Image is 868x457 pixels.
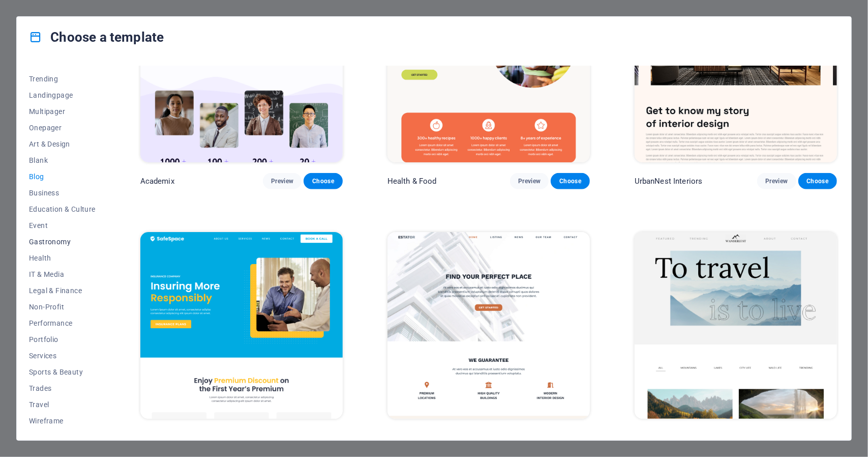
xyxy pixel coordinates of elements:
button: Travel [29,396,96,413]
span: Onepager [29,124,96,132]
button: Legal & Finance [29,282,96,299]
span: Art & Design [29,140,96,148]
span: Performance [29,319,96,327]
span: Preview [271,177,293,185]
button: Performance [29,315,96,331]
span: Portfolio [29,335,96,344]
span: Multipager [29,107,96,116]
h4: Choose a template [29,29,164,45]
button: Choose [304,173,342,189]
button: Trades [29,380,96,396]
button: Choose [798,173,837,189]
span: Choose [312,177,334,185]
span: Preview [765,177,788,185]
span: Choose [559,177,581,185]
button: Education & Culture [29,201,96,217]
span: Health [29,254,96,262]
button: Business [29,185,96,201]
span: Education & Culture [29,205,96,213]
button: IT & Media [29,266,96,282]
button: Art & Design [29,136,96,152]
button: Services [29,348,96,364]
span: Event [29,221,96,230]
p: Academix [140,176,174,186]
img: SafeSpace [140,232,343,419]
span: Trending [29,75,96,83]
span: Services [29,352,96,360]
button: Preview [757,173,796,189]
img: Wanderlust [635,232,837,419]
button: Event [29,217,96,234]
button: Onepager [29,120,96,136]
span: Preview [518,177,541,185]
span: Wireframe [29,417,96,425]
p: Health & Food [387,176,437,186]
button: Choose [551,173,589,189]
button: Trending [29,71,96,87]
button: Preview [263,173,302,189]
span: Travel [29,401,96,409]
button: Gastronomy [29,234,96,250]
span: Business [29,189,96,197]
span: Landingpage [29,91,96,99]
span: Sports & Beauty [29,368,96,376]
button: Health [29,250,96,266]
span: Gastronomy [29,238,96,246]
button: Blank [29,152,96,168]
button: Portfolio [29,331,96,348]
span: Legal & Finance [29,287,96,295]
p: UrbanNest Interiors [635,176,703,186]
button: Blog [29,168,96,185]
span: Blank [29,156,96,164]
button: Landingpage [29,87,96,103]
span: IT & Media [29,270,96,278]
button: Sports & Beauty [29,364,96,380]
button: Preview [510,173,549,189]
span: Trades [29,384,96,392]
button: Wireframe [29,413,96,429]
span: Blog [29,173,96,181]
span: Non-Profit [29,303,96,311]
img: Estator [387,232,590,419]
button: Non-Profit [29,299,96,315]
button: Multipager [29,103,96,120]
span: Choose [806,177,829,185]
